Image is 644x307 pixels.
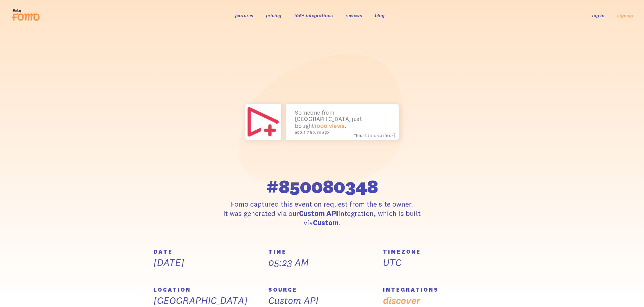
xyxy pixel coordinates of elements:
h5: INTEGRATIONS [383,287,490,293]
h5: LOCATION [154,287,261,293]
strong: Custom [313,218,339,227]
p: UTC [383,256,490,269]
strong: Custom API [299,209,338,218]
small: about 7 hours ago [295,130,387,135]
h5: TIMEZONE [383,249,490,255]
h5: SOURCE [268,287,376,293]
p: [DATE] [154,256,261,269]
a: log in [592,12,604,18]
a: discover [383,295,420,306]
a: 106+ integrations [294,12,333,18]
span: #850080348 [266,177,378,196]
h5: TIME [268,249,376,255]
p: Fomo captured this event on request from the site owner. It was generated via our integration, wh... [211,199,433,228]
a: pricing [266,12,281,18]
p: 05:23 AM [268,256,376,269]
a: blog [375,12,384,18]
span: This data is verified ⓘ [354,133,396,138]
p: Someone from [GEOGRAPHIC_DATA] just bought . [295,109,390,135]
img: 6aX28aPQcSt2F5qqU4MN [245,104,281,140]
a: features [235,12,253,18]
a: sign up [617,12,633,19]
a: reviews [346,12,362,18]
p: [GEOGRAPHIC_DATA] [154,294,261,307]
h5: DATE [154,249,261,255]
p: Custom API [268,294,376,307]
a: 1000 views [314,122,345,129]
